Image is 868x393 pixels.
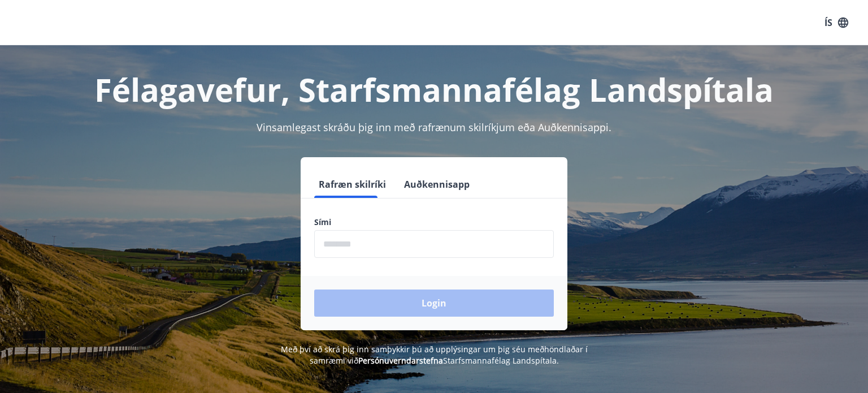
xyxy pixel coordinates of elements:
span: Vinsamlegast skráðu þig inn með rafrænum skilríkjum eða Auðkennisappi. [257,120,611,134]
button: Auðkennisapp [400,171,474,198]
span: Með því að skrá þig inn samþykkir þú að upplýsingar um þig séu meðhöndlaðar í samræmi við Starfsm... [281,344,588,366]
button: ÍS [818,12,854,33]
h1: Félagavefur, Starfsmannafélag Landspítala [41,68,827,111]
label: Sími [314,217,554,228]
button: Rafræn skilríki [314,171,390,198]
a: Persónuverndarstefna [358,355,443,366]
